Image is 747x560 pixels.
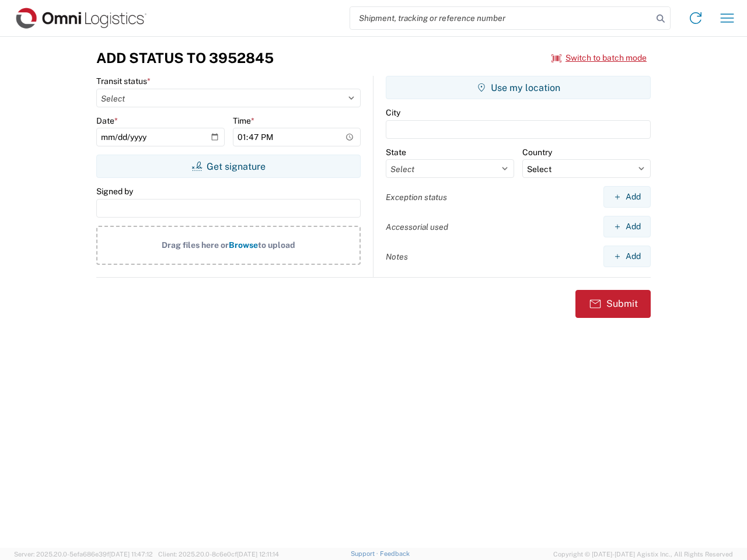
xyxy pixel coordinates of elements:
[386,76,651,99] button: Use my location
[96,50,274,66] h3: Add Status to 3952845
[351,550,380,557] a: Support
[386,251,408,262] label: Notes
[386,222,448,232] label: Accessorial used
[522,147,552,157] label: Country
[350,7,652,29] input: Shipment, tracking or reference number
[553,549,733,559] span: Copyright © [DATE]-[DATE] Agistix Inc., All Rights Reserved
[603,216,651,237] button: Add
[96,116,118,126] label: Date
[96,155,361,178] button: Get signature
[158,551,279,558] span: Client: 2025.20.0-8c6e0cf
[229,240,258,250] span: Browse
[603,186,651,208] button: Add
[603,246,651,267] button: Add
[575,290,651,318] button: Submit
[386,147,406,157] label: State
[386,107,400,118] label: City
[258,240,295,250] span: to upload
[96,186,133,197] label: Signed by
[162,240,229,250] span: Drag files here or
[237,551,279,558] span: [DATE] 12:11:14
[386,192,447,202] label: Exception status
[14,551,153,558] span: Server: 2025.20.0-5efa686e39f
[551,48,647,68] button: Switch to batch mode
[233,116,254,126] label: Time
[380,550,410,557] a: Feedback
[96,76,151,86] label: Transit status
[109,551,153,558] span: [DATE] 11:47:12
